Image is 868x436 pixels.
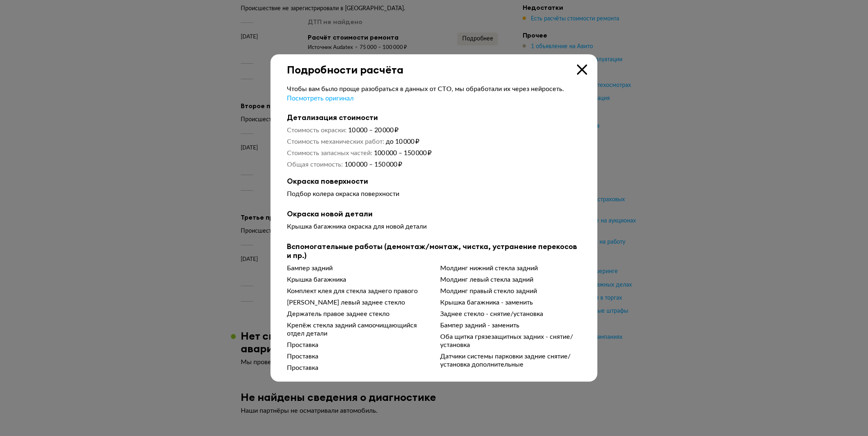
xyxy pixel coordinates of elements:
[440,352,581,369] div: Датчики системы парковки задние снятие/установка дополнительные
[287,177,581,186] b: Окраска поверхности
[287,242,581,260] b: Вспомогательные работы (демонтаж/монтаж, чистка, устранение перекосов и пр.)
[440,264,581,272] div: Молдинг нижний стекла задний
[287,276,428,284] div: Крышка багажника
[271,54,597,76] div: Подробности расчёта
[345,161,403,168] span: 100 000 – 150 000 ₽
[374,150,432,156] span: 100 000 – 150 000 ₽
[287,352,428,360] div: Проставка
[287,190,581,198] div: Подбор колера окраска поверхности
[440,276,581,284] div: Молдинг левый стекла задний
[287,222,581,231] div: Крышка багажника окраска для новой детали
[440,287,581,295] div: Молдинг правый стекло задний
[287,298,428,307] div: [PERSON_NAME] левый заднее стекло
[287,364,428,372] div: Проставка
[287,160,343,169] dt: Общая стоимость
[287,321,428,338] div: Крепёж стекла задний самоочищающийся отдел детали
[287,209,581,218] b: Окраска новой детали
[440,333,581,349] div: Оба щитка грязезащитных задних - снятие/установка
[440,310,581,318] div: Заднее стекло - снятие/установка
[287,126,347,134] dt: Стоимость окраски
[287,287,428,295] div: Комплект клея для стекла заднего правого
[287,264,428,272] div: Бампер задний
[287,95,353,102] span: Посмотреть оригинал
[440,298,581,307] div: Крышка багажника - заменить
[287,341,428,349] div: Проставка
[349,127,399,133] span: 10 000 – 20 000 ₽
[440,321,581,329] div: Бампер задний - заменить
[287,310,428,318] div: Держатель правое заднее стекло
[386,138,420,145] span: до 10 000 ₽
[287,149,372,157] dt: Стоимость запасных частей
[287,86,564,92] span: Чтобы вам было проще разобраться в данных от СТО, мы обработали их через нейросеть.
[287,138,384,146] dt: Стоимость механических работ
[287,113,581,122] b: Детализация стоимости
